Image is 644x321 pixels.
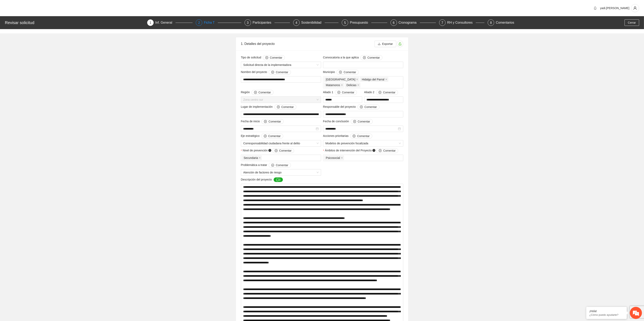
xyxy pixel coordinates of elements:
div: Inf. General [155,19,176,26]
span: plus-circle [254,91,257,94]
span: close [357,84,359,86]
button: Fecha de inicio [261,119,283,124]
span: Aliado 1 [323,90,357,95]
button: Nivel de prevención question-circle [272,148,294,153]
span: Municipio [323,70,359,75]
div: Revisar solicitud [5,19,145,26]
span: Comentar [279,148,292,153]
div: 7RH y Consultores [439,19,484,26]
span: question-circle [373,149,375,152]
p: ¿Cómo puedo ayudarte? [589,313,624,316]
span: Fecha de inicio [241,119,284,124]
div: 4Sostenibilidad [293,19,338,26]
span: Responsable del proyecto [323,105,380,109]
span: Lugar de implementación [241,105,296,109]
span: user [631,6,639,10]
div: 6Cronograma [391,19,436,26]
span: plus-circle [379,91,381,94]
span: Atención de factores de riesgo [243,169,319,175]
span: 8 [490,21,492,24]
div: Cronograma [399,19,420,26]
button: Ámbitos de intervención del Proyecto question-circle [376,148,398,153]
div: Comentarios [496,19,514,26]
span: plus-circle [277,106,280,109]
button: user [631,4,639,12]
span: plus-circle [271,164,274,167]
span: Psicosocial [326,156,340,160]
span: plus-circle [265,56,268,59]
span: Solicitud directa de la implementadora [243,62,319,68]
span: Matamoros [326,83,340,87]
span: Estamos en línea. [23,54,56,95]
div: 1. Detalles del proyecto [241,38,375,50]
span: Fecha de conclusión [323,119,373,124]
span: Hidalgo del Parral [362,77,384,82]
span: Ámbitos de intervención del Proyecto [325,148,398,153]
span: 2 [198,21,200,24]
span: close [385,78,387,80]
span: Problemática a tratar [241,163,291,168]
span: Zona centro sur [243,97,319,103]
span: 4 [296,21,297,24]
span: plus-circle [353,135,356,138]
span: Comentar [268,134,281,138]
span: Secundaria [244,156,258,160]
span: close [259,157,261,159]
span: Aliado 2 [364,90,398,95]
span: Descripción del proyecto [241,177,283,182]
span: 3 [247,21,249,24]
span: Secundaria [242,155,262,160]
button: Eje estratégico [261,134,283,138]
button: Municipio [336,70,359,75]
span: [GEOGRAPHIC_DATA] [326,77,356,82]
span: Comentar [276,70,288,74]
span: plus-circle [363,56,366,59]
button: Descripción del proyecto [274,177,283,182]
textarea: Escriba su mensaje y pulse “Intro” [2,110,77,125]
div: Presupuesto [350,19,371,26]
span: Cerrar [628,20,636,25]
span: Modelos de prevención focalizada [326,140,401,146]
span: Comentar [383,148,396,153]
span: plus-circle [275,149,278,152]
span: Comentar [270,55,282,60]
button: Lugar de implementación [274,105,296,109]
span: plus-circle [353,120,356,123]
button: Nombre del proyecto [269,70,291,75]
button: unlock [397,41,403,47]
span: plus-circle [337,91,340,94]
span: Corresponsabilidad ciudadana frente al delito [243,140,319,146]
span: Chihuahua [324,77,359,82]
span: plus-circle [264,135,267,138]
span: download [378,42,381,46]
button: Región [251,90,274,95]
button: Aliado 2 [376,90,398,95]
span: Psicosocial [324,155,344,160]
span: Exportar [382,42,393,46]
span: 7 [441,21,443,24]
button: Acciones prioritarias [350,134,372,138]
span: Matamoros [324,83,344,88]
span: plus-circle [271,71,274,74]
span: close [356,78,358,80]
button: Problemática a tratar [269,163,291,168]
button: Convocatoria a la que aplica [360,55,382,60]
span: Comentar [344,70,356,74]
div: 2Ficha T [196,19,241,26]
span: Delicias [347,83,357,87]
span: Comentar [259,90,271,95]
span: plus-circle [360,106,363,109]
span: Convocatoria a la que aplica [323,55,383,60]
div: 5Presupuesto [342,19,387,26]
span: 6 [393,21,395,24]
button: Tipo de solicitud [263,55,285,60]
span: 1 [150,21,151,24]
span: Eje estratégico [241,134,283,138]
span: 5 [344,21,346,24]
span: Hidalgo del Parral [360,77,388,82]
span: bell [592,6,598,10]
span: Comentar [367,55,380,60]
span: Región [241,90,274,95]
span: question-circle [268,149,271,152]
span: Comentar [276,163,288,167]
